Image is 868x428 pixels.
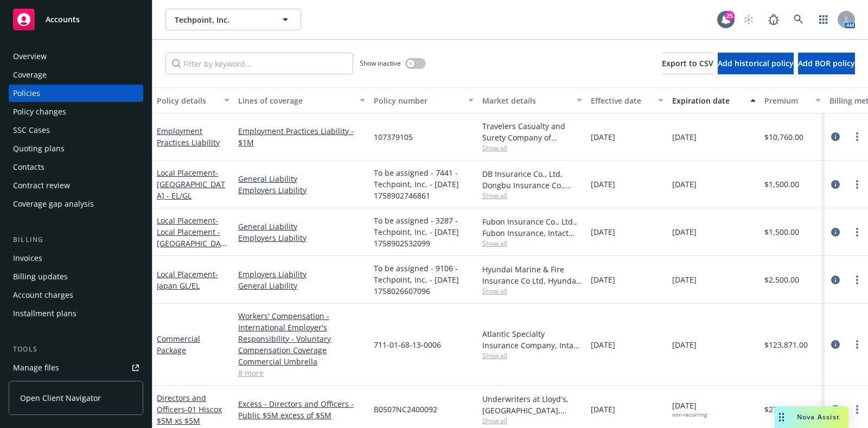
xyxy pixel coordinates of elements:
div: Market details [482,95,570,106]
span: $1,500.00 [764,226,799,238]
a: more [851,403,864,416]
div: Atlantic Specialty Insurance Company, Intact Insurance [482,328,582,351]
a: Commercial Umbrella [238,356,365,367]
a: Coverage gap analysis [9,195,143,213]
a: Local Placement [157,168,225,201]
span: Accounts [46,15,80,24]
span: To be assigned - 3287 - Techpoint, Inc. - [DATE] 1758902532099 [374,215,474,249]
div: Manage files [13,359,59,376]
a: circleInformation [829,226,842,239]
span: 711-01-68-13-0006 [374,339,441,350]
span: [DATE] [591,404,615,415]
div: Expiration date [672,95,744,106]
div: Policy details [157,95,218,106]
span: B0507NC2400092 [374,404,437,415]
a: Start snowing [738,9,759,30]
a: Contract review [9,177,143,194]
span: $279,659.80 [764,404,808,415]
a: circleInformation [829,178,842,191]
span: To be assigned - 7441 - Techpoint, Inc. - [DATE] 1758902746861 [374,167,474,201]
button: Expiration date [668,87,760,113]
a: Excess - Directors and Officers - Public $5M excess of $5M [238,398,365,421]
div: DB Insurance Co., Ltd, Dongbu Insurance Co., Intact Insurance (International) [482,168,582,191]
span: Show all [482,143,582,152]
a: General Liability [238,280,365,291]
button: Add BOR policy [798,53,855,74]
a: Quoting plans [9,140,143,157]
a: Invoices [9,250,143,267]
a: circleInformation [829,130,842,143]
span: Show all [482,416,582,425]
button: Nova Assist [775,406,848,428]
div: Coverage [13,66,47,84]
a: Local Placement [157,269,218,291]
a: Employers Liability [238,269,365,280]
a: Policy changes [9,103,143,120]
a: more [851,130,864,143]
a: more [851,226,864,239]
a: Directors and Officers [157,393,222,426]
span: Show all [482,191,582,200]
div: Coverage gap analysis [13,195,94,213]
a: circleInformation [829,403,842,416]
div: non-recurring [672,411,707,418]
a: Contacts [9,158,143,176]
span: - 01 Hiscox $5M xs $5M [157,404,222,426]
button: Lines of coverage [234,87,369,113]
div: Hyundai Marine & Fire Insurance Co Ltd, Hyundai Insurance, [PERSON_NAME] & Company Co., Ltd. [482,264,582,286]
div: SSC Cases [13,122,50,139]
span: 107379105 [374,131,413,143]
a: more [851,338,864,351]
a: circleInformation [829,273,842,286]
span: [DATE] [591,339,615,350]
span: Add historical policy [718,58,794,68]
a: SSC Cases [9,122,143,139]
div: Policies [13,85,40,102]
a: Report a Bug [763,9,784,30]
div: Overview [13,48,47,65]
span: - Japan GL/EL [157,269,218,291]
div: Invoices [13,250,42,267]
a: 8 more [238,367,365,379]
div: Contacts [13,158,44,176]
button: Add historical policy [718,53,794,74]
a: more [851,273,864,286]
span: - [GEOGRAPHIC_DATA] - EL/GL [157,168,225,201]
a: Workers' Compensation - International Employer's Responsibility - Voluntary Compensation Coverage [238,310,365,356]
span: [DATE] [672,131,697,143]
div: Account charges [13,286,73,304]
a: General Liability [238,221,365,232]
input: Filter by keyword... [165,53,353,74]
div: Contract review [13,177,70,194]
a: Accounts [9,4,143,35]
span: $1,500.00 [764,178,799,190]
div: Underwriters at Lloyd's, [GEOGRAPHIC_DATA], [PERSON_NAME] of [GEOGRAPHIC_DATA], Price Forbes & Pa... [482,393,582,416]
a: Employment Practices Liability [157,126,220,148]
button: Policy details [152,87,234,113]
div: Tools [9,344,143,355]
a: Employment Practices Liability - $1M [238,125,365,148]
div: Policy number [374,95,462,106]
div: Effective date [591,95,652,106]
div: Policy changes [13,103,66,120]
span: $10,760.00 [764,131,803,143]
div: Drag to move [775,406,788,428]
span: $123,871.00 [764,339,808,350]
a: circleInformation [829,338,842,351]
span: Add BOR policy [798,58,855,68]
span: Techpoint, Inc. [175,14,269,25]
a: Installment plans [9,305,143,322]
a: Billing updates [9,268,143,285]
div: Installment plans [13,305,76,322]
div: Fubon Insurance Co., Ltd., Fubon Insurance, Intact Insurance (International) [482,216,582,239]
a: General Liability [238,173,365,184]
a: Local Placement [157,215,228,283]
a: Account charges [9,286,143,304]
span: Open Client Navigator [20,392,101,404]
button: Policy number [369,87,478,113]
span: [DATE] [672,339,697,350]
button: Techpoint, Inc. [165,9,301,30]
span: [DATE] [672,226,697,238]
a: Switch app [813,9,834,30]
button: Effective date [586,87,668,113]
